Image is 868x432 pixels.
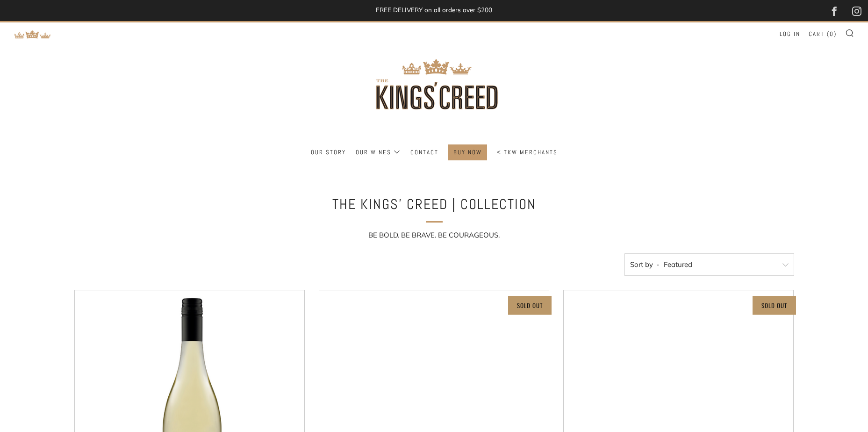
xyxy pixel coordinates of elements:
[453,145,482,160] a: BUY NOW
[14,29,51,38] a: Return to TKW Merchants
[761,299,787,311] p: Sold Out
[294,228,574,242] div: BE BOLD. BE BRAVE. BE COURAGEOUS.
[294,192,574,217] h1: The Kings' Creed | Collection
[497,145,558,160] a: < TKW Merchants
[410,145,438,160] a: Contact
[830,30,834,38] span: 0
[517,299,543,311] p: Sold Out
[350,22,518,144] img: three kings wine merchants
[356,145,401,160] a: Our Wines
[780,27,800,42] a: Log in
[14,30,51,39] img: Return to TKW Merchants
[809,27,837,42] a: Cart (0)
[311,145,346,160] a: Our Story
